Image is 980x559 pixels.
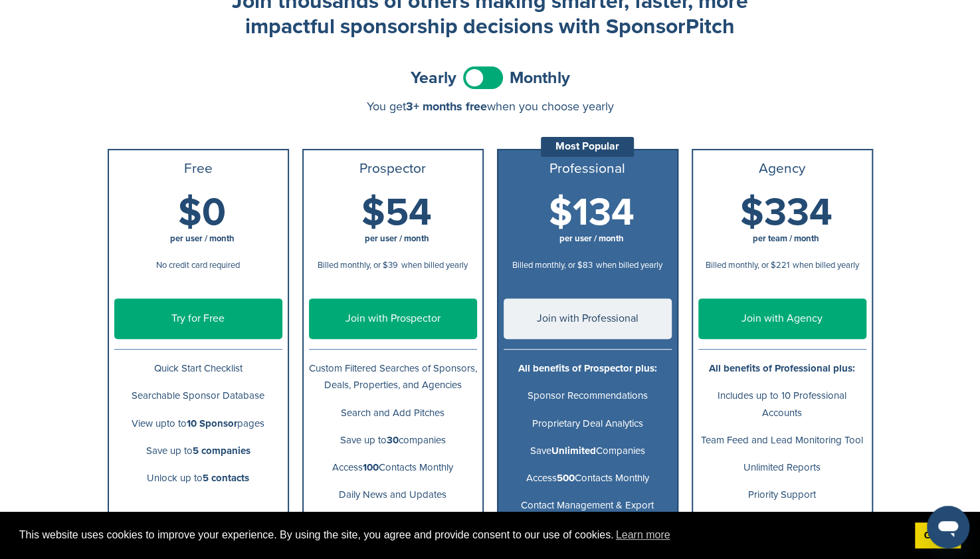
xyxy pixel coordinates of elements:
[114,360,282,377] p: Quick Start Checklist
[541,137,634,157] div: Most Popular
[512,260,593,271] span: Billed monthly, or $83
[406,99,487,114] span: 3+ months free
[108,100,873,113] div: You get when you choose yearly
[504,161,672,177] h3: Professional
[510,70,570,86] span: Monthly
[793,260,859,271] span: when billed yearly
[309,432,477,449] p: Save up to companies
[365,233,429,244] span: per user / month
[915,522,961,549] a: dismiss cookie message
[504,470,672,487] p: Access Contacts Monthly
[504,415,672,432] p: Proprietary Deal Analytics
[309,360,477,393] p: Custom Filtered Searches of Sponsors, Deals, Properties, and Agencies
[309,459,477,476] p: Access Contacts Monthly
[549,189,635,236] span: $134
[740,189,833,236] span: $334
[178,189,226,236] span: $0
[156,260,240,271] span: No credit card required
[114,388,282,404] p: Searchable Sponsor Database
[170,233,235,244] span: per user / month
[706,260,789,271] span: Billed monthly, or $221
[709,362,855,374] b: All benefits of Professional plus:
[114,443,282,459] p: Save up to
[318,260,398,271] span: Billed monthly, or $39
[557,472,575,484] b: 500
[114,161,282,177] h3: Free
[753,233,819,244] span: per team / month
[504,497,672,514] p: Contact Management & Export
[187,417,237,429] b: 10 Sponsor
[504,388,672,404] p: Sponsor Recommendations
[114,298,282,339] a: Try for Free
[363,461,379,473] b: 100
[698,459,866,476] p: Unlimited Reports
[551,445,596,457] b: Unlimited
[114,415,282,432] p: View upto to pages
[411,70,456,86] span: Yearly
[927,506,969,548] iframe: Button to launch messaging window
[596,260,662,271] span: when billed yearly
[698,487,866,503] p: Priority Support
[504,298,672,339] a: Join with Professional
[614,525,672,545] a: learn more about cookies
[698,432,866,449] p: Team Feed and Lead Monitoring Tool
[698,298,866,339] a: Join with Agency
[309,161,477,177] h3: Prospector
[193,445,250,457] b: 5 companies
[309,405,477,421] p: Search and Add Pitches
[19,525,904,545] span: This website uses cookies to improve your experience. By using the site, you agree and provide co...
[203,472,249,484] b: 5 contacts
[698,161,866,177] h3: Agency
[401,260,468,271] span: when billed yearly
[361,189,432,236] span: $54
[698,388,866,421] p: Includes up to 10 Professional Accounts
[518,362,657,374] b: All benefits of Prospector plus:
[309,487,477,503] p: Daily News and Updates
[559,233,624,244] span: per user / month
[114,470,282,487] p: Unlock up to
[387,434,399,446] b: 30
[504,443,672,459] p: Save Companies
[309,298,477,339] a: Join with Prospector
